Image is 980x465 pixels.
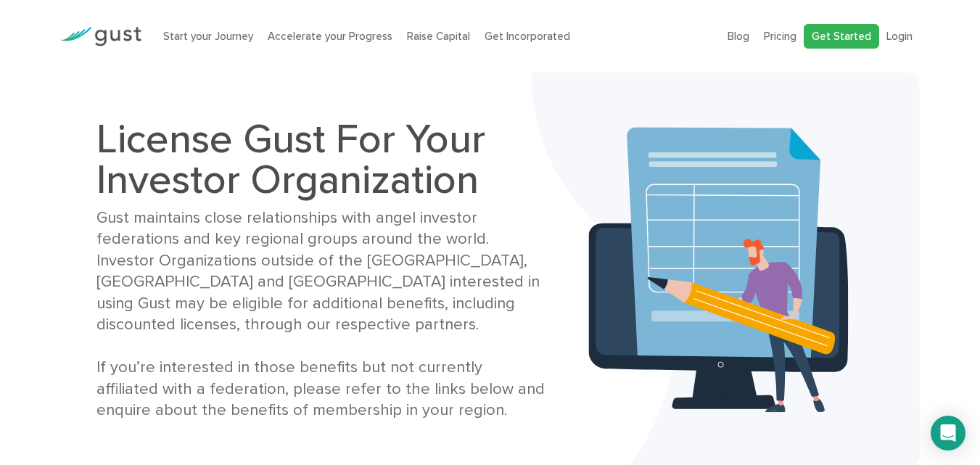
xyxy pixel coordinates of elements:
div: Open Intercom Messenger [931,416,965,450]
h1: License Gust For Your Investor Organization [96,119,547,200]
a: Get Incorporated [485,30,570,43]
a: Start your Journey [163,30,253,43]
a: Raise Capital [407,30,470,43]
div: Gust maintains close relationships with angel investor federations and key regional groups around... [96,207,547,421]
img: Gust Logo [60,27,141,46]
a: Blog [728,30,749,43]
a: Get Started [804,24,879,49]
a: Pricing [764,30,796,43]
a: Login [886,30,913,43]
a: Accelerate your Progress [268,30,392,43]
